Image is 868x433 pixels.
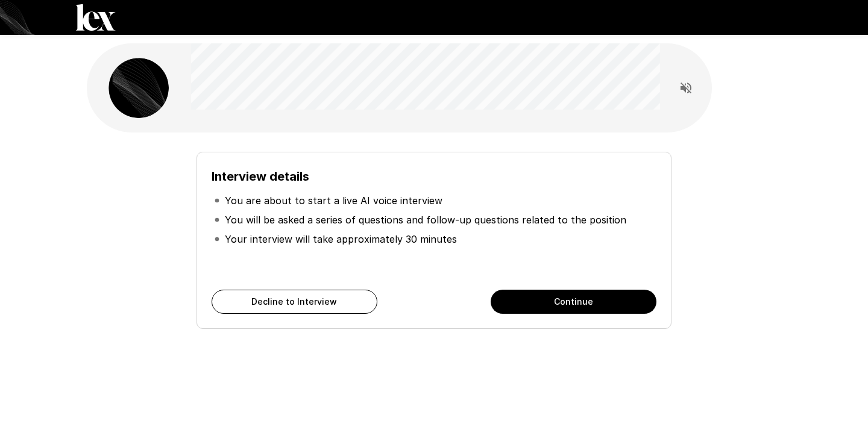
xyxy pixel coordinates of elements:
[225,213,626,227] p: You will be asked a series of questions and follow-up questions related to the position
[225,193,442,208] p: You are about to start a live AI voice interview
[212,169,309,184] b: Interview details
[491,290,656,314] button: Continue
[674,76,698,100] button: Read questions aloud
[212,290,377,314] button: Decline to Interview
[225,232,457,246] p: Your interview will take approximately 30 minutes
[108,58,169,118] img: lex_avatar2.png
